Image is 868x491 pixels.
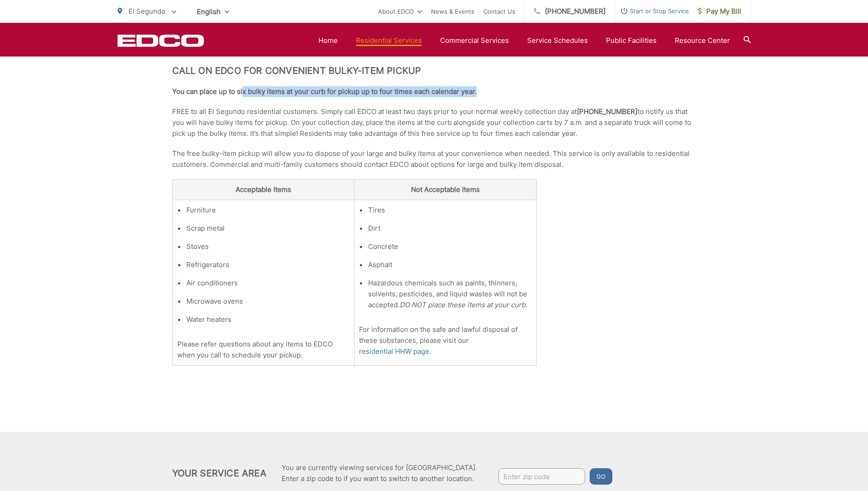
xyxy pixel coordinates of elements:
[359,346,429,357] a: residential HHW page
[186,278,350,289] li: Air conditioners
[186,296,350,307] li: Microwave ovens
[368,205,532,216] li: Tires
[527,35,588,46] a: Service Schedules
[186,259,350,270] li: Refrigerators
[400,300,527,309] em: DO NOT place these items at your curb.
[186,223,350,234] li: Scrap metal
[359,324,532,357] p: For information on the safe and lawful disposal of these substances, please visit our .
[590,468,612,485] button: Go
[368,278,532,310] li: Hazardous chemicals such as paints, thinners, solvents, pesticides, and liquid wastes will not be...
[411,185,480,194] strong: Not Acceptable Items
[698,6,741,17] span: Pay My Bill
[577,107,637,116] strong: [PHONE_NUMBER]
[172,106,696,139] p: FREE to all El Segundo residential customers. Simply call EDCO at least two days prior to your no...
[431,6,474,17] a: News & Events
[172,468,267,479] h2: Your Service Area
[172,87,477,96] strong: You can place up to six bulky items at your curb for pickup up to four times each calendar year.
[186,241,350,252] li: Stoves
[282,462,477,484] p: You are currently viewing services for [GEOGRAPHIC_DATA]. Enter a zip code to if you want to swit...
[368,223,532,234] li: Dirt
[236,185,291,194] strong: Acceptable Items
[186,314,350,325] li: Water heaters
[128,7,165,16] span: El Segundo
[368,259,532,270] li: Asphalt
[606,35,657,46] a: Public Facilities
[318,35,338,46] a: Home
[356,35,422,46] a: Residential Services
[172,65,696,76] h2: Call on EDCO for Convenient Bulky-Item Pickup
[675,35,730,46] a: Resource Center
[186,205,350,216] li: Furniture
[118,34,204,47] a: EDCD logo. Return to the homepage.
[368,241,532,252] li: Concrete
[177,339,350,361] p: Please refer questions about any items to EDCO when you call to schedule your pickup.
[172,148,696,170] p: The free bulky-item pickup will allow you to dispose of your large and bulky items at your conven...
[498,468,585,485] input: Enter zip code
[483,6,515,17] a: Contact Us
[190,4,236,20] span: English
[378,6,422,17] a: About EDCO
[440,35,509,46] a: Commercial Services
